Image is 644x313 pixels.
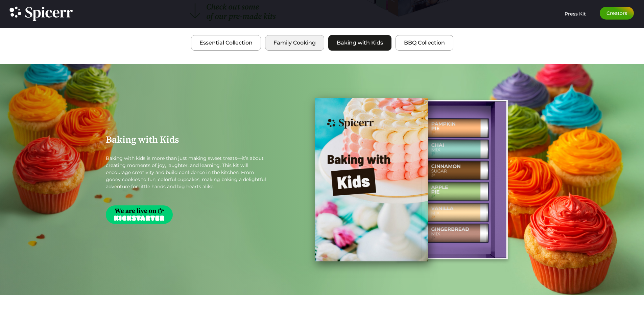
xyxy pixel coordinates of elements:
[337,39,383,47] span: Baking with Kids
[106,155,269,190] p: Baking with kids is more than just making sweet treats—it’s about creating moments of joy, laught...
[397,100,508,259] img: A collection of five spice mixes in colorful tubes: Pumpkin Pie, Chai, Cinnamon Sugar, Apple Pie,...
[404,39,445,47] span: BBQ Collection
[315,98,428,261] img: Colorful cake on stand with "Spicerr: Baking with Kids" text overlay. Floral accents around base ...
[606,11,627,16] span: Creators
[199,39,253,47] span: Essential Collection
[565,7,586,17] a: Press Kit
[600,7,634,20] a: Creators
[273,39,316,47] span: Family Cooking
[106,135,269,145] h2: Baking with Kids
[565,11,586,17] span: Press Kit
